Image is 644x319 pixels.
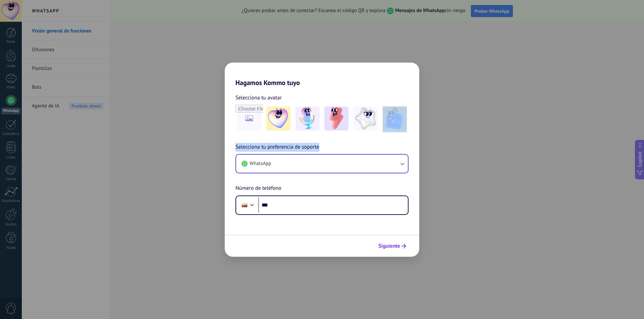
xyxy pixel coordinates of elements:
h2: Hagamos Kommo tuyo [225,63,419,87]
div: Colombia: + 57 [238,198,251,212]
img: -4.jpeg [354,106,378,131]
img: -2.jpeg [296,106,320,131]
img: -5.jpeg [383,106,407,131]
img: -3.jpeg [324,106,348,131]
span: Selecciona tu avatar [235,93,282,102]
button: Siguiente [375,240,409,252]
span: WhatsApp [250,160,271,167]
span: Siguiente [378,244,400,248]
span: Número de teléfono [235,184,281,193]
button: WhatsApp [236,155,408,173]
span: Selecciona tu preferencia de soporte [235,143,319,152]
img: -1.jpeg [266,106,290,131]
